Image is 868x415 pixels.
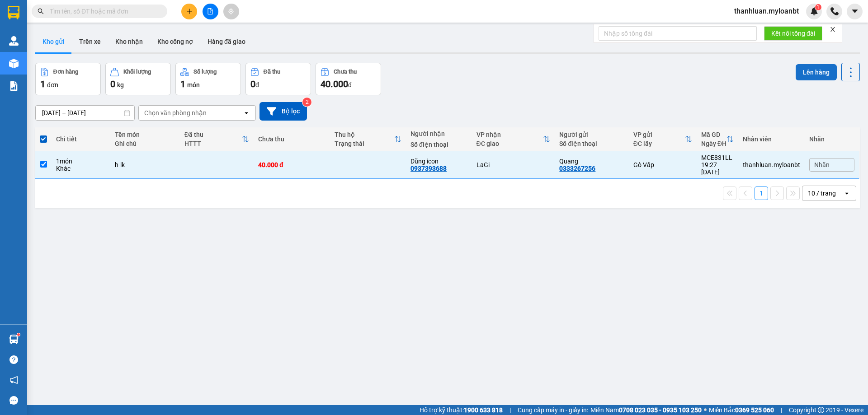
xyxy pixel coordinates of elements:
[56,165,106,172] div: Khác
[701,131,726,138] div: Mã GD
[9,59,19,68] img: warehouse-icon
[144,108,207,117] div: Chọn văn phòng nhận
[17,333,20,336] sup: 1
[321,79,348,89] span: 40.000
[9,396,18,405] span: message
[108,31,150,52] button: Kho nhận
[619,406,702,414] strong: 0708 023 035 - 0935 103 250
[743,135,800,143] div: Nhân viên
[816,4,820,10] span: 1
[175,63,241,95] button: Số lượng1món
[258,161,325,168] div: 40.000 đ
[181,4,197,19] button: plus
[559,165,595,172] div: 0333267256
[743,161,800,168] div: thanhluan.myloanbt
[815,4,821,10] sup: 1
[193,69,217,75] div: Số lượng
[40,79,45,89] span: 1
[410,141,467,148] div: Số điện thoại
[259,102,307,121] button: Bộ lọc
[633,161,692,168] div: Gò Vấp
[228,8,234,14] span: aim
[830,26,836,33] span: close
[115,140,175,147] div: Ghi chú
[72,31,108,52] button: Trên xe
[150,31,200,52] button: Kho công nợ
[250,79,255,89] span: 0
[105,63,171,95] button: Khối lượng0kg
[809,135,854,143] div: Nhãn
[464,406,503,414] strong: 1900 633 818
[518,405,588,415] span: Cung cấp máy in - giấy in:
[334,69,357,75] div: Chưa thu
[420,405,503,415] span: Hỗ trợ kỹ thuật:
[35,31,72,52] button: Kho gửi
[264,69,280,75] div: Đã thu
[123,69,151,75] div: Khối lượng
[701,161,734,176] div: 19:27 [DATE]
[38,8,44,14] span: search
[245,63,311,95] button: Đã thu0đ
[35,63,101,95] button: Đơn hàng1đơn
[9,81,19,91] img: solution-icon
[410,130,467,137] div: Người nhận
[9,36,19,46] img: warehouse-icon
[243,109,250,117] svg: open
[629,127,697,151] th: Toggle SortBy
[727,5,806,17] span: thanhluan.myloanbt
[851,7,859,15] span: caret-down
[830,7,839,15] img: phone-icon
[8,6,19,19] img: logo-vxr
[330,127,406,151] th: Toggle SortBy
[258,135,325,143] div: Chưa thu
[843,190,850,197] svg: open
[200,31,253,52] button: Hàng đã giao
[115,131,175,138] div: Tên món
[559,158,624,165] div: Quang
[316,63,381,95] button: Chưa thu40.000đ
[348,81,352,89] span: đ
[796,64,837,80] button: Lên hàng
[187,81,200,89] span: món
[50,6,156,16] input: Tìm tên, số ĐT hoặc mã đơn
[9,355,18,364] span: question-circle
[755,187,768,200] button: 1
[697,127,738,151] th: Toggle SortBy
[781,405,782,415] span: |
[9,335,19,344] img: warehouse-icon
[335,131,395,138] div: Thu hộ
[302,98,311,107] sup: 2
[410,158,467,165] div: Dũng icon
[735,406,774,414] strong: 0369 525 060
[207,8,213,14] span: file-add
[701,154,734,161] div: MCE831LL
[590,405,702,415] span: Miền Nam
[476,131,543,138] div: VP nhận
[476,161,551,168] div: LaGi
[709,405,774,415] span: Miền Bắc
[184,140,242,147] div: HTTT
[36,106,134,120] input: Select a date range.
[472,127,555,151] th: Toggle SortBy
[186,8,193,14] span: plus
[476,140,543,147] div: ĐC giao
[509,405,511,415] span: |
[771,28,815,38] span: Kết nối tổng đài
[559,140,624,147] div: Số điện thoại
[335,140,395,147] div: Trạng thái
[9,376,18,384] span: notification
[47,81,58,89] span: đơn
[110,79,115,89] span: 0
[808,189,836,198] div: 10 / trang
[223,4,239,19] button: aim
[633,140,685,147] div: ĐC lấy
[56,158,106,165] div: 1 món
[599,26,757,41] input: Nhập số tổng đài
[810,7,818,15] img: icon-new-feature
[184,131,242,138] div: Đã thu
[633,131,685,138] div: VP gửi
[701,140,726,147] div: Ngày ĐH
[818,407,824,413] span: copyright
[115,161,175,168] div: h-lk
[180,127,254,151] th: Toggle SortBy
